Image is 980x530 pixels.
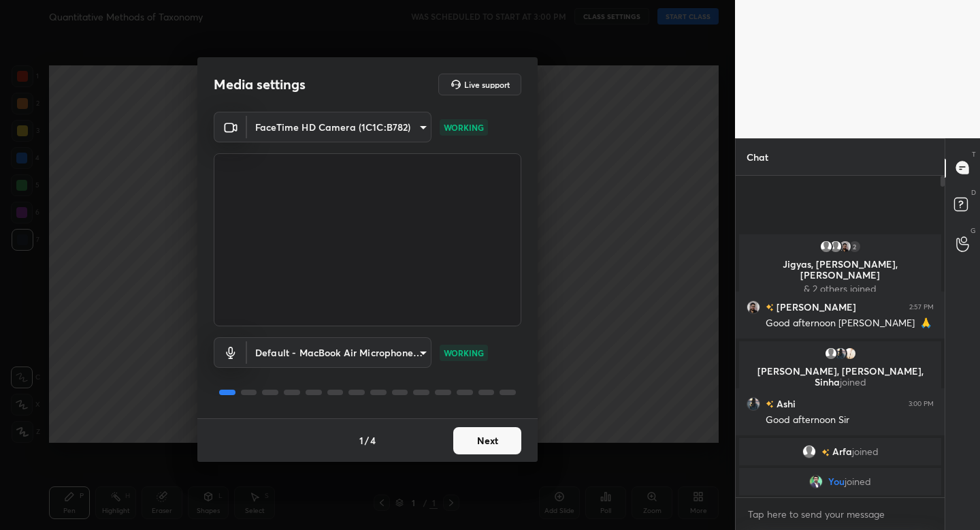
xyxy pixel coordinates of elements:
[834,347,847,360] img: 3
[747,259,933,281] p: Jigyas, [PERSON_NAME], [PERSON_NAME]
[747,366,933,388] p: [PERSON_NAME], [PERSON_NAME], Sinha
[971,187,976,198] p: D
[848,240,862,253] div: 2
[214,76,306,93] h2: Media settings
[736,232,945,498] div: grid
[809,475,823,488] img: d08d8ff8258545f9822ac8fffd9437ff.jpg
[970,225,976,236] p: G
[802,445,816,458] img: default.png
[774,396,796,411] h6: Ashi
[840,375,866,388] span: joined
[824,347,838,360] img: default.png
[829,240,843,253] img: default.png
[828,476,845,487] span: You
[832,446,852,457] span: Arfa
[845,476,871,487] span: joined
[365,433,369,448] h4: /
[766,414,934,427] div: Good afternoon Sir
[909,399,934,407] div: 3:00 PM
[819,240,833,253] img: default.png
[909,302,934,311] div: 2:57 PM
[359,433,363,448] h4: 1
[838,240,852,253] img: d927ead1100745ec8176353656eda1f8.jpg
[747,396,760,410] img: 3
[852,446,879,457] span: joined
[747,300,760,313] img: d927ead1100745ec8176353656eda1f8.jpg
[370,433,376,448] h4: 4
[247,112,431,142] div: FaceTime HD Camera (1C1C:B782)
[444,347,484,359] p: WORKING
[843,347,857,360] img: c0ed50b51c10448ead8b7ba1e1bdb2fd.jpg
[247,337,431,368] div: FaceTime HD Camera (1C1C:B782)
[766,401,774,408] img: no-rating-badge.077c3623.svg
[766,304,774,311] img: no-rating-badge.077c3623.svg
[821,448,830,456] img: no-rating-badge.077c3623.svg
[736,139,779,175] p: Chat
[453,427,521,454] button: Next
[444,121,484,134] p: WORKING
[972,149,976,159] p: T
[747,283,933,294] p: & 2 others joined
[464,80,510,89] h5: Live support
[766,317,934,330] div: Good afternoon [PERSON_NAME] 🙏
[774,300,856,314] h6: [PERSON_NAME]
